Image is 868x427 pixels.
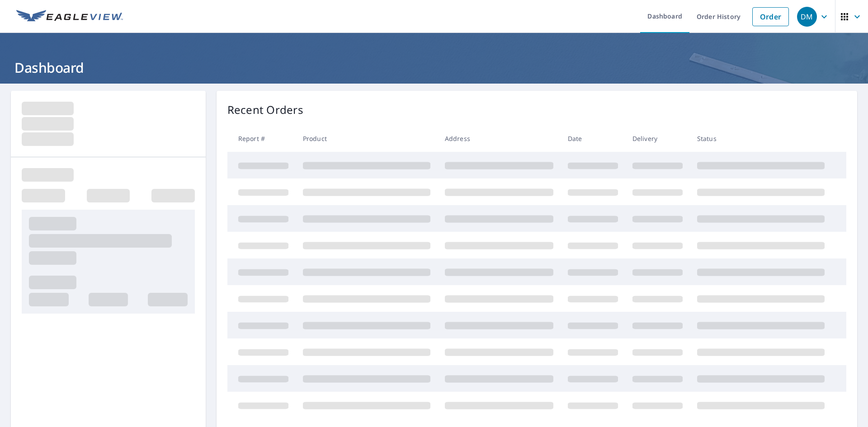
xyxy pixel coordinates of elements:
img: EV Logo [16,10,123,23]
p: Recent Orders [227,102,303,118]
th: Address [438,125,561,152]
h1: Dashboard [11,58,857,77]
th: Report # [227,125,296,152]
th: Product [296,125,438,152]
th: Status [690,125,832,152]
div: DM [797,7,817,27]
th: Date [561,125,625,152]
th: Delivery [625,125,690,152]
a: Order [752,7,789,26]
